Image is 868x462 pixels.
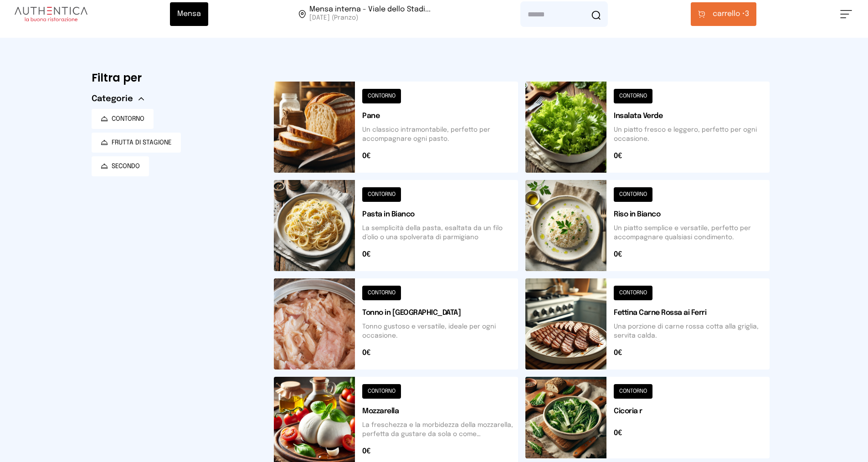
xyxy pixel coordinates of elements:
[92,133,181,153] button: FRUTTA DI STAGIONE
[112,114,144,123] span: CONTORNO
[15,7,87,21] img: logo.8f33a47.png
[92,92,144,105] button: Categorie
[92,71,259,85] h6: Filtra per
[92,92,133,105] span: Categorie
[309,6,431,22] span: Viale dello Stadio, 77, 05100 Terni TR, Italia
[691,2,756,26] button: carrello •3
[713,9,745,20] span: carrello •
[309,13,431,22] span: [DATE] (Pranzo)
[112,162,140,171] span: SECONDO
[92,109,154,129] button: CONTORNO
[170,2,208,26] button: Mensa
[92,156,149,176] button: SECONDO
[112,138,172,147] span: FRUTTA DI STAGIONE
[713,9,749,20] span: 3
